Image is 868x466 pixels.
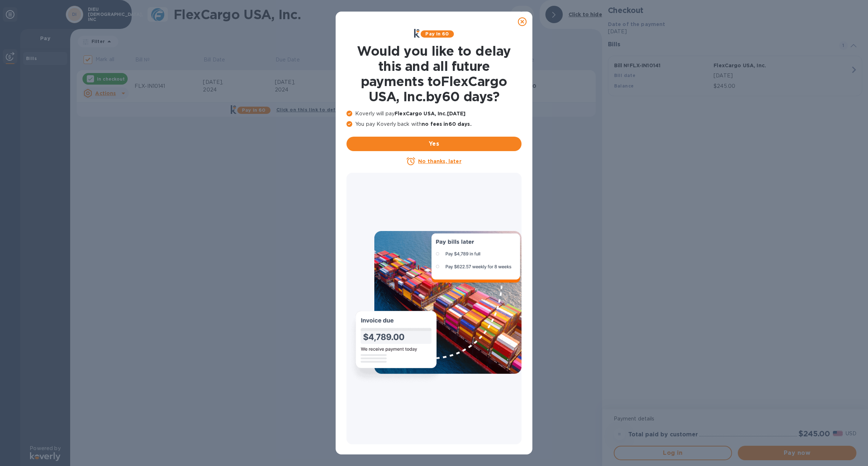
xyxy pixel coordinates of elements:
p: You pay Koverly back with [346,120,522,128]
b: Pay in 60 [425,31,449,37]
h1: Would you like to delay this and all future payments to FlexCargo USA, Inc. by 60 days ? [346,43,522,104]
b: no fees in 60 days . [422,121,471,127]
p: Koverly will pay [346,110,522,117]
button: Yes [346,137,522,151]
span: Yes [352,140,516,148]
b: FlexCargo USA, Inc. [DATE] [395,111,465,116]
u: No thanks, later [418,158,461,164]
